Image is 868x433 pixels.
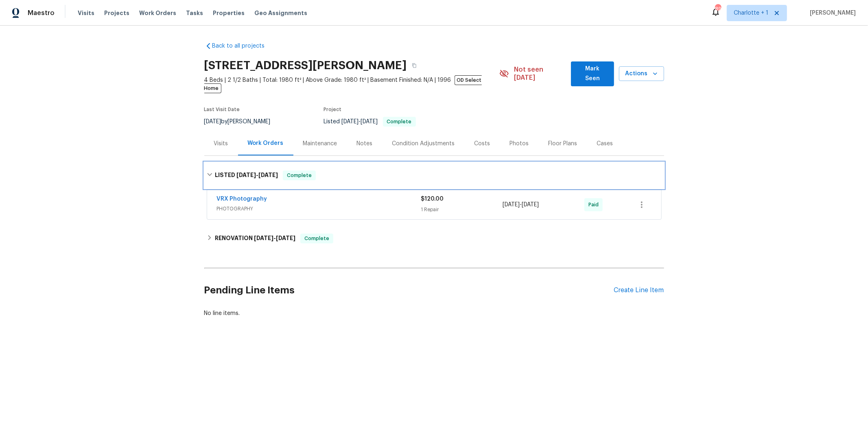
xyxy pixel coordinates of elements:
[571,61,614,86] button: Mark Seen
[215,171,278,180] h6: LISTED
[204,229,664,248] div: RENOVATION [DATE]-[DATE]Complete
[392,140,455,148] div: Condition Adjustments
[474,140,490,148] div: Costs
[625,69,658,79] span: Actions
[342,119,359,125] span: [DATE]
[577,64,608,84] span: Mark Seen
[324,119,416,125] span: Listed
[510,140,529,148] div: Photos
[204,75,482,93] span: OD Select Home
[139,9,176,17] span: Work Orders
[78,9,94,17] span: Visits
[217,205,421,213] span: PHOTOGRAPHY
[301,234,332,243] span: Complete
[588,201,602,209] span: Paid
[217,196,267,202] a: VRX Photography
[384,119,415,124] span: Complete
[421,196,444,202] span: $120.00
[284,171,315,179] span: Complete
[213,9,245,17] span: Properties
[258,172,278,178] span: [DATE]
[807,9,856,17] span: [PERSON_NAME]
[324,107,342,112] span: Project
[407,58,422,73] button: Copy Address
[597,140,613,148] div: Cases
[248,139,284,147] div: Work Orders
[715,5,721,13] div: 89
[204,61,407,70] h2: [STREET_ADDRESS][PERSON_NAME]
[361,119,378,125] span: [DATE]
[104,9,129,17] span: Projects
[549,140,577,148] div: Floor Plans
[254,235,273,241] span: [DATE]
[236,172,278,178] span: -
[215,234,295,243] h6: RENOVATION
[619,66,664,81] button: Actions
[342,119,378,125] span: -
[522,202,539,208] span: [DATE]
[236,172,256,178] span: [DATE]
[734,9,768,17] span: Charlotte + 1
[204,162,664,188] div: LISTED [DATE]-[DATE]Complete
[204,119,221,125] span: [DATE]
[28,9,55,17] span: Maestro
[204,309,664,317] div: No line items.
[614,286,664,294] div: Create Line Item
[503,201,539,209] span: -
[503,202,520,208] span: [DATE]
[204,117,280,127] div: by [PERSON_NAME]
[204,107,240,112] span: Last Visit Date
[421,206,503,214] div: 1 Repair
[276,235,295,241] span: [DATE]
[303,140,337,148] div: Maintenance
[186,10,203,16] span: Tasks
[254,9,307,17] span: Geo Assignments
[514,66,566,82] span: Not seen [DATE]
[214,140,228,148] div: Visits
[204,271,614,309] h2: Pending Line Items
[204,76,500,92] span: 4 Beds | 2 1/2 Baths | Total: 1980 ft² | Above Grade: 1980 ft² | Basement Finished: N/A | 1996
[254,235,295,241] span: -
[357,140,373,148] div: Notes
[204,42,282,50] a: Back to all projects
